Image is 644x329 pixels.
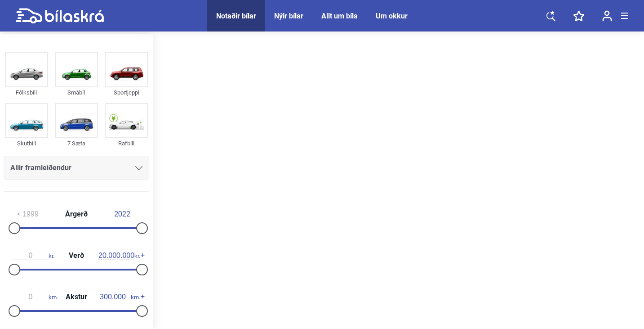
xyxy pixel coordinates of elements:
div: Rafbíll [105,138,148,149]
span: Allir framleiðendur [10,162,71,174]
span: kr. [13,252,54,260]
a: Allt um bíla [321,12,358,20]
div: Fólksbíll [5,87,48,98]
div: Sportjeppi [105,87,148,98]
a: Notaðir bílar [216,12,256,20]
img: user-login.svg [602,10,612,22]
span: Verð [67,252,86,259]
span: km. [13,293,58,301]
div: Smábíl [55,87,98,98]
span: Árgerð [63,211,90,218]
span: kr. [98,252,140,260]
span: Akstur [63,293,89,301]
span: km. [95,293,140,301]
a: Nýir bílar [274,12,303,20]
a: Um okkur [376,12,408,20]
div: Skutbíll [5,138,48,149]
div: 7 Sæta [55,138,98,149]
